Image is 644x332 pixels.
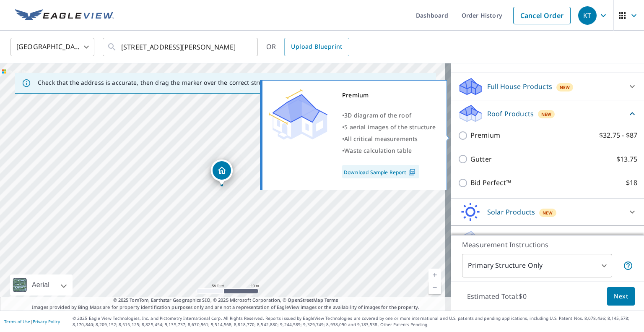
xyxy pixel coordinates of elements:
[15,9,114,22] img: EV Logo
[626,178,637,188] p: $18
[428,269,441,281] a: Current Level 19, Zoom In
[623,261,633,271] span: Your report will include only the primary structure on the property. For example, a detached gara...
[269,89,327,140] img: Premium
[33,319,60,324] a: Privacy Policy
[342,145,436,157] div: •
[607,287,635,306] button: Next
[73,315,640,328] p: © 2025 Eagle View Technologies, Inc. and Pictometry International Corp. All Rights Reserved. Repo...
[342,110,436,121] div: •
[599,130,637,141] p: $32.75 - $87
[458,104,637,123] div: Roof ProductsNew
[4,319,60,324] p: |
[513,7,571,24] a: Cancel Order
[4,319,30,324] a: Terms of Use
[342,133,436,145] div: •
[344,123,436,131] span: 5 aerial images of the structure
[406,168,418,176] img: Pdf Icon
[487,109,534,119] p: Roof Products
[462,240,633,250] p: Measurement Instructions
[460,287,533,306] p: Estimated Total: $0
[342,165,419,178] a: Download Sample Report
[38,79,279,86] p: Check that the address is accurate, then drag the marker over the correct structure.
[291,42,342,52] span: Upload Blueprint
[342,121,436,133] div: •
[458,202,637,222] div: Solar ProductsNew
[121,35,241,59] input: Search by address or latitude-longitude
[266,38,349,56] div: OR
[487,207,535,217] p: Solar Products
[29,274,52,295] div: Aerial
[342,89,436,101] div: Premium
[487,81,552,91] p: Full House Products
[344,111,411,119] span: 3D diagram of the roof
[211,159,233,186] div: Dropped pin, building 1, Residential property, 105 Creek Glen Cv La Vergne, TN 37086
[543,209,553,216] span: New
[458,76,637,97] div: Full House ProductsNew
[325,297,338,303] a: Terms
[288,297,323,303] a: OpenStreetMap
[541,111,552,118] span: New
[578,6,597,25] div: KT
[458,229,637,249] div: Walls ProductsNew
[470,178,511,188] p: Bid Perfect™
[462,254,612,277] div: Primary Structure Only
[470,130,500,141] p: Premium
[10,274,73,295] div: Aerial
[614,291,628,302] span: Next
[428,281,441,294] a: Current Level 19, Zoom Out
[470,154,492,165] p: Gutter
[113,297,338,304] span: © 2025 TomTom, Earthstar Geographics SIO, © 2025 Microsoft Corporation, ©
[560,84,570,91] span: New
[344,135,418,143] span: All critical measurements
[487,234,535,244] p: Walls Products
[616,154,637,165] p: $13.75
[344,146,412,154] span: Waste calculation table
[284,38,349,56] a: Upload Blueprint
[10,35,94,59] div: [GEOGRAPHIC_DATA]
